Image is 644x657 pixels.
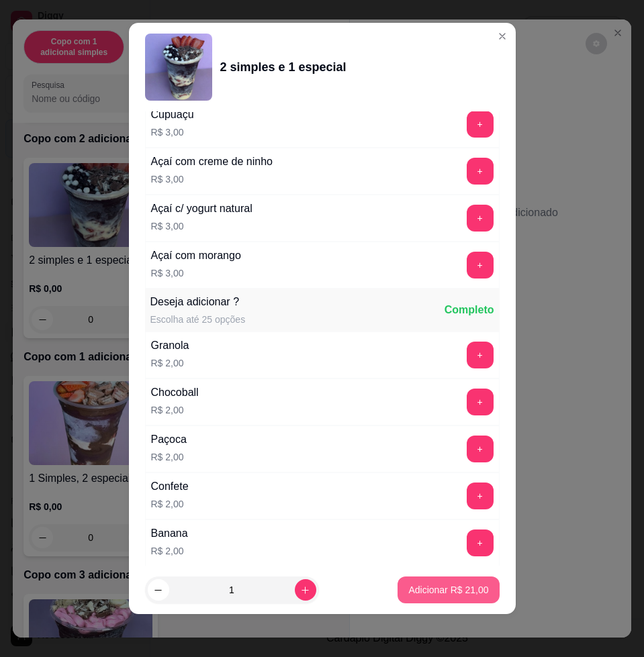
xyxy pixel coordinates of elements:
button: increase-product-quantity [295,579,316,601]
div: Paçoca [151,432,187,448]
button: add [467,529,494,556]
div: Açaí com morango [151,248,241,264]
button: add [467,252,494,279]
button: add [467,389,494,415]
button: Close [492,26,513,47]
div: Chocoball [151,385,199,401]
p: R$ 3,00 [151,266,241,280]
p: Adicionar R$ 21,00 [408,583,488,597]
div: Cupuaçu [151,107,194,123]
div: 2 simples e 1 especial [220,58,347,77]
p: R$ 3,00 [151,172,273,186]
button: add [467,483,494,509]
button: add [467,342,494,368]
button: decrease-product-quantity [148,579,169,601]
button: Adicionar R$ 21,00 [398,576,499,603]
div: Escolha até 25 opções [150,313,246,326]
button: add [467,158,494,185]
img: product-image [145,34,212,101]
p: R$ 2,00 [151,356,189,370]
p: R$ 2,00 [151,403,199,417]
button: add [467,436,494,462]
p: R$ 2,00 [151,497,189,511]
div: Açaí c/ yogurt natural [151,201,252,217]
div: Completo [445,302,494,318]
div: Açaí com creme de ninho [151,154,273,170]
button: add [467,111,494,138]
p: R$ 2,00 [151,544,188,558]
div: Banana [151,525,188,542]
div: Deseja adicionar ? [150,294,246,310]
p: R$ 3,00 [151,219,252,233]
p: R$ 2,00 [151,450,187,464]
button: add [467,205,494,232]
div: Granola [151,338,189,354]
p: R$ 3,00 [151,125,194,139]
div: Confete [151,478,189,495]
